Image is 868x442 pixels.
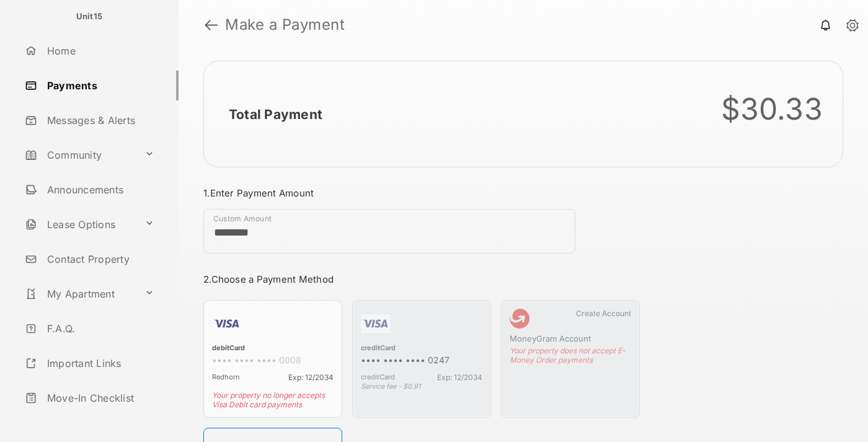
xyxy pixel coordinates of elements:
[361,382,482,391] div: Service fee - $0.91
[20,314,179,343] a: F.A.Q.
[721,91,823,127] div: $30.33
[225,17,345,32] strong: Make a Payment
[20,175,179,205] a: Announcements
[361,373,395,382] span: creditCard
[20,71,179,100] a: Payments
[20,383,179,413] a: Move-In Checklist
[20,105,179,135] a: Messages & Alerts
[203,273,640,285] h3: 2. Choose a Payment Method
[229,107,322,122] h2: Total Payment
[20,348,159,378] a: Important Links
[20,210,139,239] a: Lease Options
[20,244,179,274] a: Contact Property
[361,355,482,368] div: •••• •••• •••• 0247
[203,187,640,199] h3: 1. Enter Payment Amount
[20,36,179,66] a: Home
[76,11,103,23] p: Unit15
[437,373,482,382] span: Exp: 12/2034
[20,279,139,309] a: My Apartment
[20,140,139,170] a: Community
[361,343,482,355] div: creditCard
[352,300,491,418] div: creditCard•••• •••• •••• 0247creditCardExp: 12/2034Service fee - $0.91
